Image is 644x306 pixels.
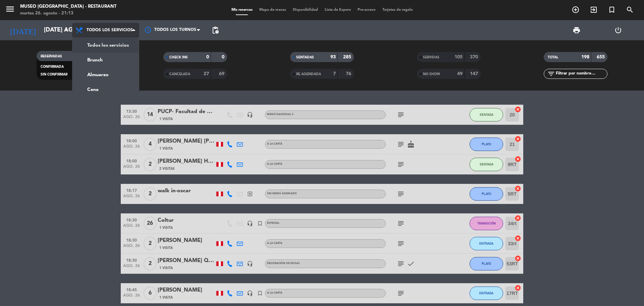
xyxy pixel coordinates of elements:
span: TOTAL [548,56,558,59]
span: 18:30 [123,256,140,264]
span: 13:30 [123,107,140,115]
span: RESERVADAS [41,55,62,58]
div: [PERSON_NAME] [158,286,215,295]
button: PLATO [470,138,503,151]
strong: 285 [343,55,353,59]
i: subject [397,140,405,148]
span: ago. 26 [123,223,140,231]
i: turned_in_not [257,220,263,226]
strong: 147 [470,71,479,76]
i: subject [397,190,405,198]
i: cake [407,140,415,148]
i: headset_mic [247,112,253,118]
span: pending_actions [211,26,219,34]
span: 1 Visita [159,146,173,151]
span: 6 [144,287,157,300]
span: PLATO [482,262,491,265]
span: TRANSICIÓN [477,221,496,225]
span: 1 Visita [159,265,173,271]
span: 18:45 [123,286,140,293]
button: TRANSICIÓN [470,217,503,230]
div: [PERSON_NAME] [PERSON_NAME] [158,137,215,146]
i: subject [397,111,405,119]
strong: 0 [206,55,209,59]
span: Pre-acceso [354,8,379,12]
i: turned_in_not [608,6,616,14]
strong: 7 [333,71,336,76]
span: A la carta [267,143,282,145]
span: Menú Nacional 3 [267,113,293,116]
span: 26 [144,217,157,230]
div: [PERSON_NAME] [158,236,215,245]
span: Mapa de mesas [256,8,289,12]
i: cancel [515,255,521,262]
i: cancel [515,215,521,221]
span: print [573,26,581,34]
button: SENTADA [470,158,503,171]
span: 2 [144,257,157,270]
div: Coltur [158,216,215,225]
span: 2 [144,158,157,171]
span: 2 [144,187,157,201]
button: ENTRADA [470,287,503,300]
span: PLATO [482,142,491,146]
strong: 76 [346,71,353,76]
span: A la carta [267,163,282,165]
span: Lista de Espera [321,8,354,12]
span: 1 Visita [159,225,173,231]
span: A la carta [267,242,282,245]
i: check [407,260,415,268]
span: SENTADA [480,162,493,166]
span: CONFIRMADA [41,65,64,68]
span: 18:00 [123,157,140,164]
i: headset_mic [247,261,253,267]
i: [DATE] [5,23,41,38]
span: NO SHOW [423,72,440,76]
span: 18:00 [123,137,140,144]
span: ago. 26 [123,164,140,172]
a: Todos los servicios [72,38,139,53]
span: 1 Visita [159,116,173,122]
span: Disponibilidad [289,8,321,12]
i: menu [5,4,15,14]
i: add_circle_outline [572,6,580,14]
span: 2 Visitas [159,166,175,171]
i: turned_in_not [257,290,263,296]
div: PUCP- Facultad de Ciencias Sociales [158,107,215,116]
div: walk in-oscar [158,187,215,195]
span: ENTRADA [479,242,493,245]
i: cancel [515,136,521,142]
input: Filtrar por nombre... [555,70,607,78]
i: arrow_drop_down [62,26,70,34]
strong: 370 [470,55,479,59]
span: Todos los servicios [87,28,133,33]
i: cancel [515,106,521,113]
a: Almuerzo [72,67,139,82]
a: Brunch [72,53,139,67]
button: PLATO [470,257,503,270]
div: martes 26. agosto - 21:13 [20,10,116,17]
i: cancel [515,285,521,291]
span: ago. 26 [123,244,140,251]
span: SENTADAS [296,56,314,59]
span: 14 [144,108,157,121]
span: 18:30 [123,216,140,223]
span: ago. 26 [123,144,140,152]
i: exit_to_app [247,191,253,197]
strong: 27 [204,71,209,76]
span: 1 Visita [159,245,173,251]
strong: 93 [330,55,336,59]
button: SENTADA [470,108,503,121]
span: ago. 26 [123,115,140,122]
span: ENTRADA [479,291,493,295]
i: cancel [515,185,521,192]
span: SENTADA [480,113,493,116]
span: 2 [144,237,157,250]
strong: 198 [581,55,589,59]
span: A la carta [267,292,282,294]
i: cancel [515,156,521,162]
div: LOG OUT [597,20,639,40]
span: ago. 26 [123,293,140,301]
div: Museo [GEOGRAPHIC_DATA] - Restaurant [20,3,116,10]
span: Especial [267,222,279,224]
